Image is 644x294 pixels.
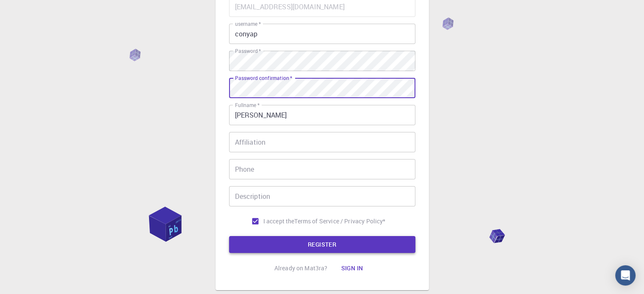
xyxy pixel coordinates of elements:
a: Terms of Service / Privacy Policy* [294,217,385,225]
div: Open Intercom Messenger [615,265,636,286]
button: REGISTER [229,236,415,253]
label: Fullname [235,102,260,109]
p: Already on Mat3ra? [274,264,328,272]
label: Password [235,47,261,55]
p: Terms of Service / Privacy Policy * [294,217,385,225]
label: username [235,20,261,27]
span: I accept the [263,217,295,225]
button: Sign in [334,260,370,277]
label: Password confirmation [235,74,292,82]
